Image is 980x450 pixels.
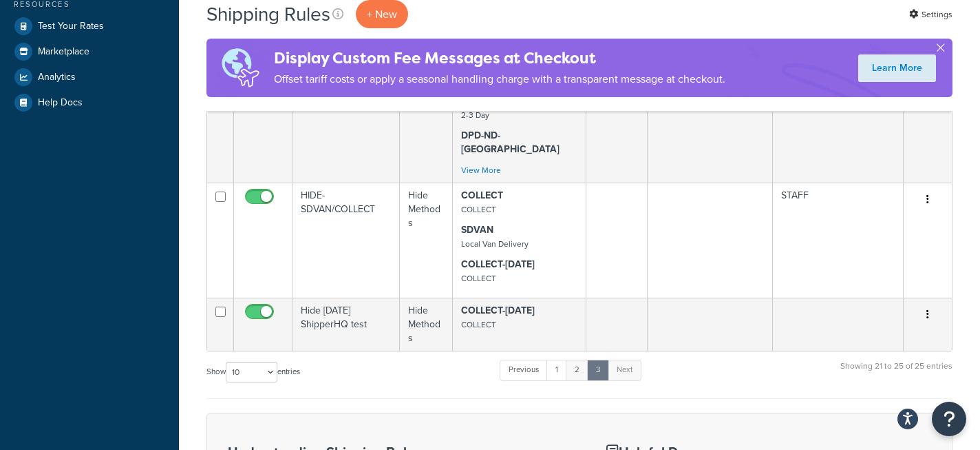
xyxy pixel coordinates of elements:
label: Show entries [206,362,300,382]
strong: COLLECT-[DATE] [461,257,535,272]
span: Marketplace [38,46,89,58]
strong: COLLECT [461,188,503,203]
td: STAFF [773,183,904,298]
small: 2-3 Day [461,109,489,121]
span: Analytics [38,72,76,83]
small: Local Van Delivery [461,238,529,250]
h4: Display Custom Fee Messages at Checkout [274,47,725,70]
span: Help Docs [38,97,83,109]
strong: COLLECT-[DATE] [461,303,535,318]
td: HIDE-SDVAN/COLLECT [292,183,400,298]
div: Showing 21 to 25 of 25 entries [840,358,952,388]
a: View More [461,164,501,176]
small: COLLECT [461,203,496,216]
span: Test Your Rates [38,21,104,32]
a: Analytics [10,65,169,90]
a: Help Docs [10,90,169,115]
strong: SDVAN [461,223,493,237]
img: duties-banner-06bc72dcb5fe05cb3f9472aba00be2ae8eb53ab6f0d8bb03d382ba314ac3c341.png [206,39,274,97]
td: Hide [DATE] ShipperHQ test [292,298,400,351]
a: Test Your Rates [10,14,169,39]
select: Showentries [226,362,277,382]
a: 2 [566,360,588,380]
a: Learn More [858,54,936,82]
a: Previous [500,360,548,380]
p: Offset tariff costs or apply a seasonal handling charge with a transparent message at checkout. [274,70,725,89]
td: Hide Methods [400,183,453,298]
a: Settings [909,5,952,24]
td: Hide Methods [400,298,453,351]
a: Marketplace [10,39,169,64]
a: 1 [546,360,567,380]
h1: Shipping Rules [206,1,330,28]
small: COLLECT [461,272,496,285]
button: Open Resource Center [932,402,966,436]
strong: DPD-ND-[GEOGRAPHIC_DATA] [461,128,560,156]
small: COLLECT [461,318,496,331]
a: Next [608,360,641,380]
a: 3 [587,360,609,380]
